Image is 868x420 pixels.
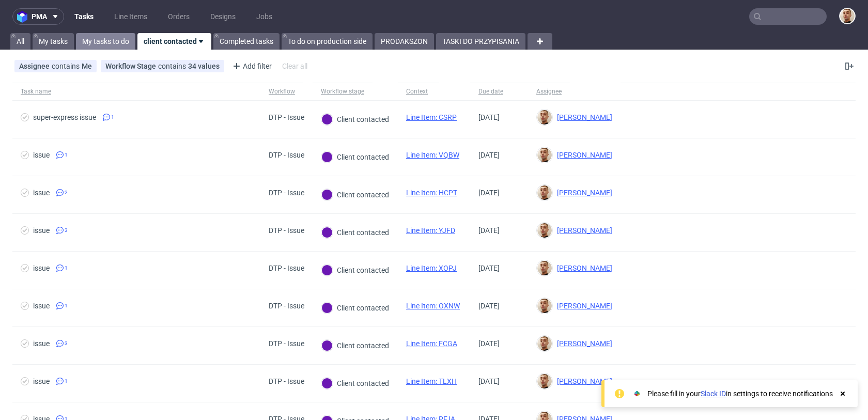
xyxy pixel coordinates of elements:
span: contains [158,62,188,70]
span: [PERSON_NAME] [553,226,612,235]
a: Line Item: OXNW [406,302,460,310]
img: Bartłomiej Leśniczuk [840,9,855,23]
div: Context [406,87,431,96]
a: Tasks [68,8,100,25]
span: [DATE] [478,339,500,348]
div: issue [33,339,50,348]
a: Line Item: FCGA [406,339,457,348]
div: Workflow stage [321,87,364,96]
span: [PERSON_NAME] [553,113,612,121]
span: [DATE] [478,151,500,159]
div: DTP - Issue [269,151,304,159]
a: PRODAKSZON [375,33,434,50]
div: DTP - Issue [269,189,304,197]
div: Clear all [280,59,309,73]
a: Line Items [108,8,153,25]
a: Line Item: HCPT [406,189,457,197]
div: 34 values [188,62,220,70]
span: [PERSON_NAME] [553,264,612,272]
span: [DATE] [478,302,500,310]
img: logo [17,11,32,23]
span: [DATE] [478,189,500,197]
span: 1 [65,151,68,159]
span: [DATE] [478,264,500,272]
div: super-express issue [33,113,96,121]
div: Me [82,62,92,70]
a: Designs [204,8,242,25]
img: Bartłomiej Leśniczuk [537,336,552,351]
img: Bartłomiej Leśniczuk [537,148,552,162]
a: Line Item: XOPJ [406,264,457,272]
a: My tasks [33,33,74,50]
span: contains [52,62,82,70]
a: Slack ID [701,390,726,398]
div: issue [33,377,50,385]
span: [PERSON_NAME] [553,189,612,197]
span: [DATE] [478,377,500,385]
div: Client contacted [321,151,389,163]
div: issue [33,189,50,197]
div: DTP - Issue [269,302,304,310]
div: Client contacted [321,227,389,238]
div: DTP - Issue [269,377,304,385]
div: DTP - Issue [269,113,304,121]
img: Bartłomiej Leśniczuk [537,185,552,200]
div: DTP - Issue [269,226,304,235]
a: My tasks to do [76,33,135,50]
div: DTP - Issue [269,339,304,348]
img: Bartłomiej Leśniczuk [537,374,552,388]
span: 1 [111,113,114,121]
span: Due date [478,87,520,96]
div: Client contacted [321,340,389,351]
a: All [10,33,30,50]
span: 2 [65,189,68,197]
div: Client contacted [321,378,389,389]
div: issue [33,151,50,159]
img: Bartłomiej Leśniczuk [537,110,552,125]
span: Workflow Stage [105,62,158,70]
a: client contacted [137,33,211,50]
a: Line Item: YJFD [406,226,455,235]
div: Add filter [228,58,274,74]
a: TASKI DO PRZYPISANIA [436,33,525,50]
div: Workflow [269,87,295,96]
div: Please fill in your in settings to receive notifications [647,388,833,399]
div: Client contacted [321,302,389,314]
span: [PERSON_NAME] [553,377,612,385]
a: To do on production side [282,33,373,50]
a: Line Item: CSRP [406,113,457,121]
div: Client contacted [321,265,389,276]
span: 3 [65,226,68,235]
button: pma [12,8,64,25]
span: 1 [65,377,68,385]
a: Jobs [250,8,278,25]
span: pma [32,13,47,20]
img: Bartłomiej Leśniczuk [537,223,552,238]
div: Client contacted [321,189,389,200]
div: Client contacted [321,114,389,125]
span: [DATE] [478,226,500,235]
div: issue [33,264,50,272]
span: [PERSON_NAME] [553,339,612,348]
span: 3 [65,339,68,348]
img: Bartłomiej Leśniczuk [537,261,552,275]
div: Assignee [536,87,562,96]
div: DTP - Issue [269,264,304,272]
span: 1 [65,264,68,272]
img: Slack [632,388,642,399]
a: Line Item: TLXH [406,377,457,385]
a: Completed tasks [213,33,280,50]
span: [PERSON_NAME] [553,151,612,159]
span: 1 [65,302,68,310]
div: issue [33,226,50,235]
img: Bartłomiej Leśniczuk [537,299,552,313]
span: Assignee [19,62,52,70]
span: [PERSON_NAME] [553,302,612,310]
span: [DATE] [478,113,500,121]
a: Line Item: VQBW [406,151,459,159]
a: Orders [162,8,196,25]
span: Task name [21,87,252,96]
div: issue [33,302,50,310]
